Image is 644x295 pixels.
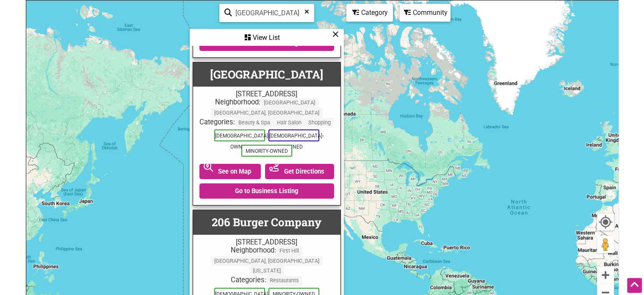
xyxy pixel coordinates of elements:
input: Type to find and filter... [232,5,309,21]
span: Restaurants [266,276,302,286]
div: Scroll Back to Top [627,278,642,293]
span: Hair Salon [274,118,305,128]
a: Go to Business Listing [199,183,334,199]
button: Your Location [597,214,614,230]
div: Category [347,5,392,21]
div: Categories: [197,276,336,286]
span: [GEOGRAPHIC_DATA], [GEOGRAPHIC_DATA] [211,256,323,266]
div: Type to search and filter [219,4,314,22]
span: [DEMOGRAPHIC_DATA]-Owned [214,129,265,141]
a: [GEOGRAPHIC_DATA] [210,67,323,81]
span: [US_STATE] [249,266,284,276]
span: Shopping [305,118,334,128]
div: Neighborhood: [197,246,336,276]
div: Filter by Community [400,4,451,22]
span: [DEMOGRAPHIC_DATA]-Owned [268,129,319,141]
button: Zoom in [597,267,614,284]
div: [STREET_ADDRESS] [197,90,336,98]
a: See on Map [199,164,261,179]
div: View List [191,30,343,46]
div: Filter by category [346,4,393,22]
span: [GEOGRAPHIC_DATA], [GEOGRAPHIC_DATA] [211,108,323,118]
button: Drag Pegman onto the map to open Street View [597,236,614,253]
div: Categories: [197,118,336,128]
span: First Hill [276,246,302,256]
span: [GEOGRAPHIC_DATA] [260,98,318,108]
span: Minority-Owned [241,145,292,157]
span: Beauty & Spa [235,118,274,128]
a: Get Directions [265,164,334,179]
div: [STREET_ADDRESS] [197,238,336,246]
a: 206 Burger Company [212,215,321,229]
div: Community [401,5,450,21]
div: Neighborhood: [197,98,336,118]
